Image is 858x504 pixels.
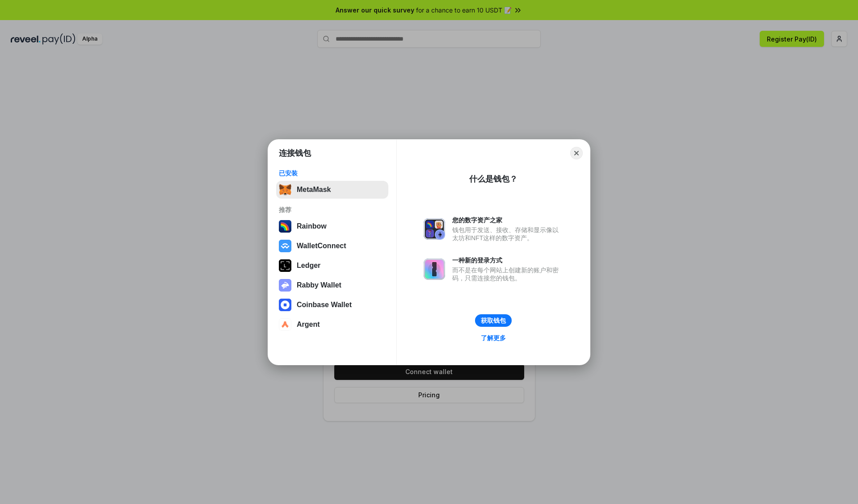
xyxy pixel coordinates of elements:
[276,237,388,255] button: WalletConnect
[276,217,388,235] button: Rainbow
[276,316,388,333] button: Argent
[279,183,291,196] img: svg+xml,%3Csvg%20fill%3D%22none%22%20height%3D%2233%22%20viewBox%3D%220%200%2035%2033%22%20width%...
[276,276,388,294] button: Rabby Wallet
[424,218,445,240] img: svg+xml,%3Csvg%20xmlns%3D%22http%3A%2F%2Fwww.w3.org%2F2000%2Fsvg%22%20fill%3D%22none%22%20viewBox...
[279,318,291,331] img: svg+xml,%3Csvg%20width%3D%2228%22%20height%3D%2228%22%20viewBox%3D%220%200%2028%2028%22%20fill%3D...
[452,266,563,282] div: 而不是在每个网站上创建新的账户和密码，只需连接您的钱包。
[279,220,291,233] img: svg+xml,%3Csvg%20width%3D%22120%22%20height%3D%22120%22%20viewBox%3D%220%200%20120%20120%22%20fil...
[297,222,327,230] div: Rainbow
[452,216,563,224] div: 您的数字资产之家
[481,334,506,342] div: 了解更多
[279,206,386,214] div: 推荐
[297,301,352,309] div: Coinbase Wallet
[279,279,291,292] img: svg+xml,%3Csvg%20xmlns%3D%22http%3A%2F%2Fwww.w3.org%2F2000%2Fsvg%22%20fill%3D%22none%22%20viewBox...
[279,299,291,311] img: svg+xml,%3Csvg%20width%3D%2228%22%20height%3D%2228%22%20viewBox%3D%220%200%2028%2028%22%20fill%3D...
[475,332,511,344] a: 了解更多
[452,256,563,264] div: 一种新的登录方式
[475,314,512,327] button: 获取钱包
[279,169,386,177] div: 已安装
[469,174,517,184] div: 什么是钱包？
[279,148,311,158] h1: 连接钱包
[276,257,388,275] button: Ledger
[279,259,291,272] img: svg+xml,%3Csvg%20xmlns%3D%22http%3A%2F%2Fwww.w3.org%2F2000%2Fsvg%22%20width%3D%2228%22%20height%3...
[297,242,346,250] div: WalletConnect
[297,281,341,289] div: Rabby Wallet
[570,147,583,159] button: Close
[452,226,563,242] div: 钱包用于发送、接收、存储和显示像以太坊和NFT这样的数字资产。
[297,186,331,194] div: MetaMask
[279,240,291,252] img: svg+xml,%3Csvg%20width%3D%2228%22%20height%3D%2228%22%20viewBox%3D%220%200%2028%2028%22%20fill%3D...
[297,321,320,329] div: Argent
[276,181,388,199] button: MetaMask
[424,258,445,280] img: svg+xml,%3Csvg%20xmlns%3D%22http%3A%2F%2Fwww.w3.org%2F2000%2Fsvg%22%20fill%3D%22none%22%20viewBox...
[276,296,388,314] button: Coinbase Wallet
[481,317,506,325] div: 获取钱包
[297,262,320,270] div: Ledger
